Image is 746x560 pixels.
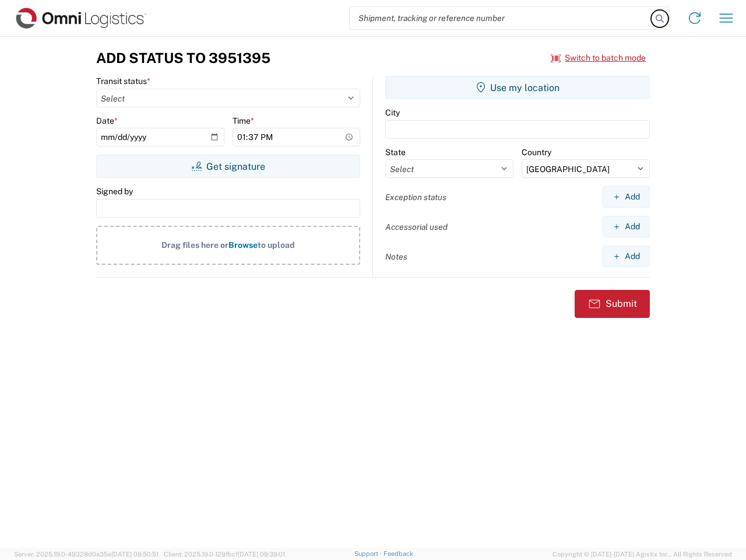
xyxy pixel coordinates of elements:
label: Transit status [96,76,150,86]
span: Browse [228,240,258,250]
button: Use my location [385,76,650,99]
label: State [385,147,406,157]
input: Shipment, tracking or reference number [350,7,652,29]
button: Get signature [96,155,360,178]
button: Add [603,246,650,267]
label: Signed by [96,186,133,197]
a: Feedback [383,550,413,557]
label: Notes [385,251,407,262]
label: Exception status [385,192,446,202]
label: City [385,107,400,118]
span: [DATE] 09:50:51 [111,551,159,558]
label: Date [96,116,118,126]
span: [DATE] 09:39:01 [238,551,285,558]
span: Server: 2025.19.0-49328d0a35e [14,551,159,558]
button: Switch to batch mode [551,48,646,68]
button: Submit [575,290,650,318]
span: Copyright © [DATE]-[DATE] Agistix Inc., All Rights Reserved [553,549,732,559]
button: Add [603,186,650,208]
label: Time [233,116,254,126]
h3: Add Status to 3951395 [96,50,270,66]
span: Drag files here or [161,240,228,250]
span: to upload [258,240,295,250]
label: Country [522,147,551,157]
button: Add [603,216,650,237]
a: Support [354,550,383,557]
span: Client: 2025.19.0-129fbcf [164,551,285,558]
label: Accessorial used [385,222,448,232]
